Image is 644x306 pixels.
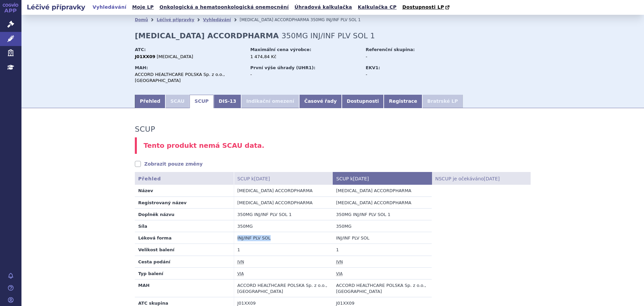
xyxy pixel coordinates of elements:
strong: Název [138,188,153,193]
strong: Velikost balení [138,247,174,252]
span: [DATE] [353,176,369,181]
strong: EKV1: [366,65,380,70]
td: ACCORD HEALTHCARE POLSKA Sp. z o.o., [GEOGRAPHIC_DATA] [333,279,432,297]
div: - [366,72,441,78]
span: [DATE] [484,176,499,181]
a: Přehled [135,95,165,108]
td: 1 [234,244,333,256]
abbr: Injekční lahvička [237,271,244,276]
a: Domů [135,17,148,22]
strong: První výše úhrady (UHR1): [250,65,315,70]
strong: J01XX09 [135,54,155,59]
a: Registrace [384,95,422,108]
span: [MEDICAL_DATA] [157,54,193,59]
td: [MEDICAL_DATA] ACCORDPHARMA [333,196,432,208]
a: Zobrazit pouze změny [135,161,203,167]
strong: Registrovaný název [138,200,186,205]
abbr: Injekční lahvička [336,271,342,276]
a: Dostupnosti [342,95,384,108]
abbr: Intravenózní podání [237,260,244,265]
span: [MEDICAL_DATA] ACCORDPHARMA [239,17,309,22]
div: - [250,72,359,78]
strong: Maximální cena výrobce: [250,47,311,52]
strong: MAH [138,283,150,288]
a: Moje LP [130,3,156,12]
strong: Referenční skupina: [366,47,415,52]
th: SCUP k [234,172,333,185]
abbr: Intravenózní podání [336,260,343,265]
td: [MEDICAL_DATA] ACCORDPHARMA [333,185,432,196]
div: 1 474,84 Kč [250,54,359,60]
a: Časové řady [299,95,342,108]
th: NSCUP je očekáváno [432,172,531,185]
a: Úhradová kalkulačka [292,3,354,12]
span: 350MG INJ/INF PLV SOL 1 [311,17,361,22]
strong: Síla [138,224,147,229]
a: DIS-13 [214,95,241,108]
span: [DATE] [254,176,270,181]
th: SCUP k [333,172,432,185]
strong: Léková forma [138,235,171,241]
strong: MAH: [135,65,148,70]
a: Kalkulačka CP [356,3,399,12]
th: Přehled [135,172,234,185]
strong: ATC: [135,47,146,52]
td: 1 [333,244,432,256]
td: INJ/INF PLV SOL [234,232,333,244]
strong: ATC skupina [138,301,168,306]
td: 350MG INJ/INF PLV SOL 1 [234,208,333,220]
a: Léčivé přípravky [157,17,194,22]
a: Dostupnosti LP [400,3,453,12]
h2: Léčivé přípravky [21,2,91,12]
a: Vyhledávání [203,17,231,22]
strong: [MEDICAL_DATA] ACCORDPHARMA [135,32,279,40]
td: 350MG INJ/INF PLV SOL 1 [333,208,432,220]
td: INJ/INF PLV SOL [333,232,432,244]
a: Vyhledávání [91,3,128,12]
td: [MEDICAL_DATA] ACCORDPHARMA [234,196,333,208]
a: SCUP [190,95,214,108]
strong: Cesta podání [138,259,170,264]
div: Tento produkt nemá SCAU data. [135,137,531,154]
span: Dostupnosti LP [402,4,444,10]
div: - [366,54,441,60]
strong: Doplněk názvu [138,212,174,217]
div: ACCORD HEALTHCARE POLSKA Sp. z o.o., [GEOGRAPHIC_DATA] [135,72,244,84]
td: ACCORD HEALTHCARE POLSKA Sp. z o.o., [GEOGRAPHIC_DATA] [234,279,333,297]
td: [MEDICAL_DATA] ACCORDPHARMA [234,185,333,196]
td: 350MG [234,220,333,232]
h3: SCUP [135,125,155,134]
strong: Typ balení [138,271,163,276]
td: 350MG [333,220,432,232]
a: Onkologická a hematoonkologická onemocnění [157,3,291,12]
span: 350MG INJ/INF PLV SOL 1 [281,32,375,40]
